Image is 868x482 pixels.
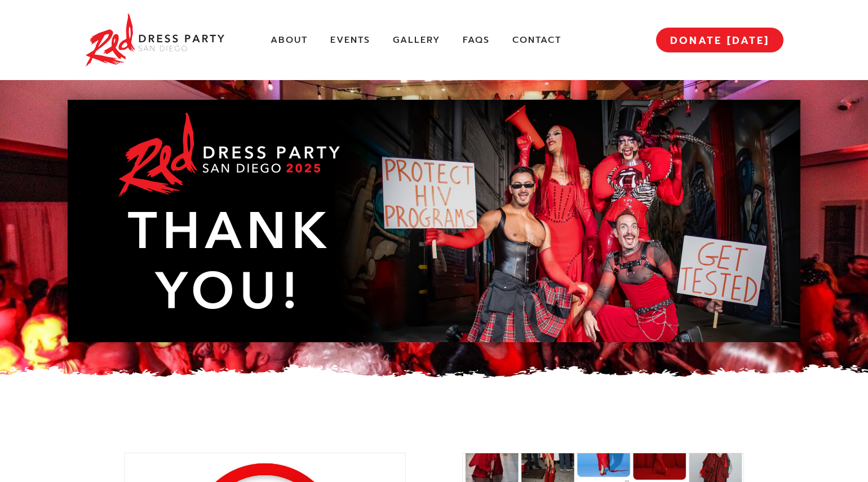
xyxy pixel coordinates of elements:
a: DONATE [DATE] [656,28,783,52]
img: Red Dress Party San Diego [85,11,225,69]
a: Contact [512,34,561,46]
a: About [271,34,308,46]
a: Gallery [393,34,440,46]
a: FAQs [463,34,490,46]
a: Events [330,34,370,46]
